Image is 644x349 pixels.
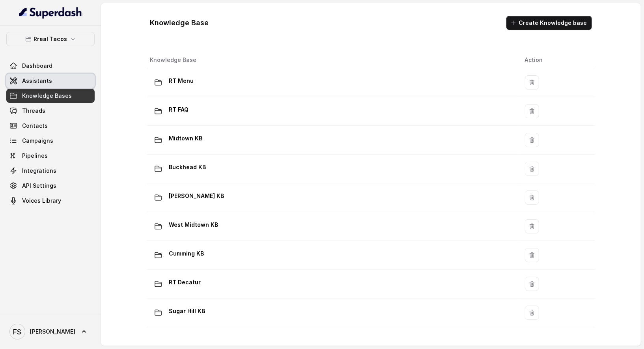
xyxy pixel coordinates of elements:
a: Assistants [6,74,95,88]
span: Voices Library [22,197,61,205]
p: RT Menu [169,75,194,87]
button: Create Knowledge base [506,16,592,30]
h1: Knowledge Base [150,17,209,29]
span: Knowledge Bases [22,92,72,100]
p: Rreal Tacos [34,34,67,44]
span: Threads [22,107,45,115]
span: Assistants [22,77,52,85]
p: [PERSON_NAME] KB [169,190,224,202]
a: Pipelines [6,149,95,163]
a: Campaigns [6,134,95,148]
span: Dashboard [22,62,52,70]
span: [PERSON_NAME] [30,328,75,336]
p: Cumming KB [169,247,204,260]
button: Rreal Tacos [6,32,95,46]
img: light.svg [19,6,82,19]
th: Knowledge Base [147,52,519,68]
p: RT FAQ [169,103,189,116]
th: Action [519,52,595,68]
p: Buckhead KB [169,161,206,174]
span: Contacts [22,122,48,130]
a: [PERSON_NAME] [6,321,95,343]
a: Dashboard [6,59,95,73]
span: Campaigns [22,137,53,145]
span: Pipelines [22,152,48,160]
text: FS [13,328,22,336]
span: Integrations [22,167,56,175]
a: API Settings [6,179,95,193]
p: Midtown KB [169,132,203,145]
a: Integrations [6,164,95,178]
p: Sugar Hill KB [169,305,205,317]
p: RT Decatur [169,276,201,289]
span: API Settings [22,182,56,190]
a: Contacts [6,119,95,133]
a: Voices Library [6,194,95,208]
a: Knowledge Bases [6,89,95,103]
a: Threads [6,104,95,118]
p: West Midtown KB [169,218,218,231]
